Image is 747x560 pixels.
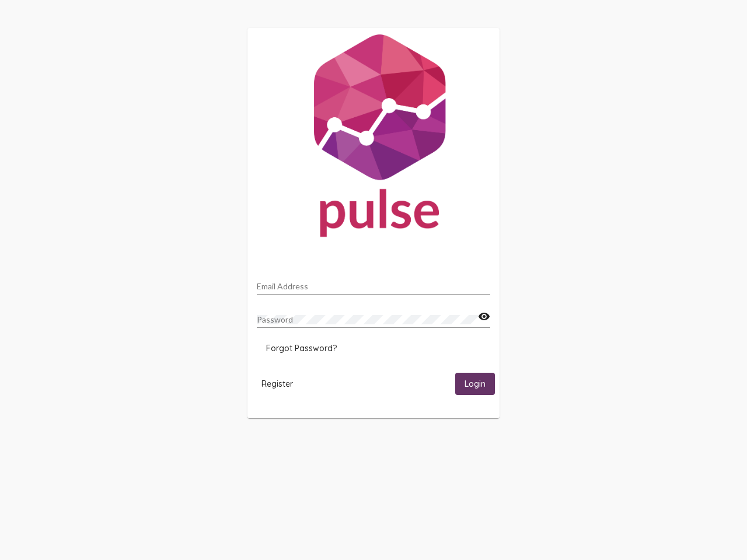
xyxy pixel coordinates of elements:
[257,338,346,359] button: Forgot Password?
[247,28,500,249] img: Pulse For Good Logo
[266,343,337,353] span: Forgot Password?
[465,379,486,390] span: Login
[252,373,302,394] button: Register
[261,379,293,389] span: Register
[478,310,490,324] mat-icon: visibility
[455,373,495,394] button: Login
